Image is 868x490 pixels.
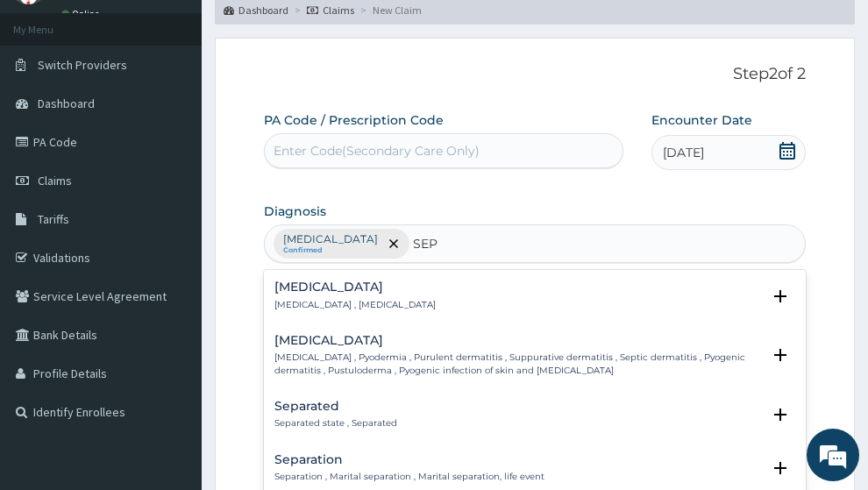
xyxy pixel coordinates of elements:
[274,142,480,160] div: Enter Code(Secondary Care Only)
[288,9,330,51] div: Minimize live chat window
[283,246,378,255] small: Confirmed
[274,400,397,413] h4: Separated
[9,314,334,375] textarea: Type your message and hit 'Enter'
[264,202,326,220] label: Diagnosis
[274,334,762,347] h4: [MEDICAL_DATA]
[274,453,544,466] h4: Separation
[770,344,791,366] i: open select status
[38,211,69,227] span: Tariffs
[91,98,295,121] div: Chat with us now
[264,65,807,84] p: Step 2 of 2
[38,96,95,111] span: Dashboard
[274,281,436,294] h4: [MEDICAL_DATA]
[264,111,444,129] label: PA Code / Prescription Code
[224,3,288,18] a: Dashboard
[651,111,752,129] label: Encounter Date
[274,299,436,311] p: [MEDICAL_DATA] , [MEDICAL_DATA]
[32,88,71,131] img: d_794563401_company_1708531726252_794563401
[38,173,72,188] span: Claims
[663,144,704,161] span: [DATE]
[274,471,544,483] p: Separation , Marital separation , Marital separation, life event
[356,3,422,18] li: New Claim
[770,404,791,425] i: open select status
[274,417,397,430] p: Separated state , Separated
[274,352,762,377] p: [MEDICAL_DATA] , Pyodermia , Purulent dermatitis , Suppurative dermatitis , Septic dermatitis , P...
[61,8,103,20] a: Online
[386,236,402,252] span: remove selection option
[770,458,791,479] i: open select status
[770,286,791,307] i: open select status
[38,57,127,73] span: Switch Providers
[283,232,378,246] p: [MEDICAL_DATA]
[307,3,354,18] a: Claims
[102,138,242,316] span: We're online!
